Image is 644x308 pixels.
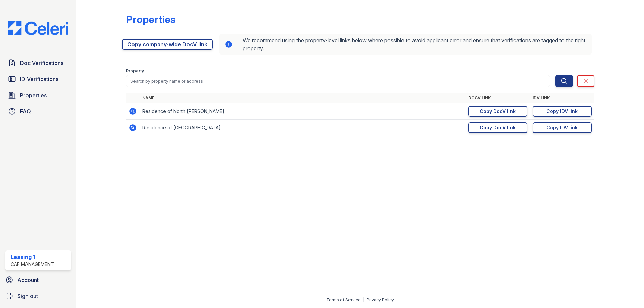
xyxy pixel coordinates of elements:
a: Terms of Service [326,297,361,302]
div: | [363,297,364,302]
a: Copy DocV link [468,106,527,117]
td: Residence of North [PERSON_NAME] [140,103,466,120]
span: Account [17,276,39,284]
div: CAF Management [11,261,54,268]
label: Property [126,68,144,74]
span: Sign out [17,292,38,300]
a: Properties [5,88,71,102]
th: Name [140,93,466,103]
a: Doc Verifications [5,56,71,70]
div: Copy IDV link [546,124,578,131]
a: Copy DocV link [468,122,527,133]
div: Properties [126,13,175,25]
div: Copy IDV link [546,108,578,115]
span: Doc Verifications [20,59,63,67]
th: DocV Link [466,93,530,103]
a: Sign out [3,289,74,303]
a: Account [3,273,74,287]
a: Copy IDV link [533,106,592,117]
th: IDV Link [530,93,594,103]
div: Leasing 1 [11,253,54,261]
a: Copy company-wide DocV link [122,39,213,50]
td: Residence of [GEOGRAPHIC_DATA] [140,120,466,136]
div: We recommend using the property-level links below where possible to avoid applicant error and ens... [219,34,592,55]
div: Copy DocV link [480,108,516,115]
span: ID Verifications [20,75,58,83]
a: Privacy Policy [367,297,394,302]
img: CE_Logo_Blue-a8612792a0a2168367f1c8372b55b34899dd931a85d93a1a3d3e32e68fde9ad4.png [3,21,74,35]
span: FAQ [20,107,31,115]
a: Copy IDV link [533,122,592,133]
div: Copy DocV link [480,124,516,131]
input: Search by property name or address [126,75,550,87]
a: FAQ [5,105,71,118]
span: Properties [20,91,47,99]
a: ID Verifications [5,72,71,86]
